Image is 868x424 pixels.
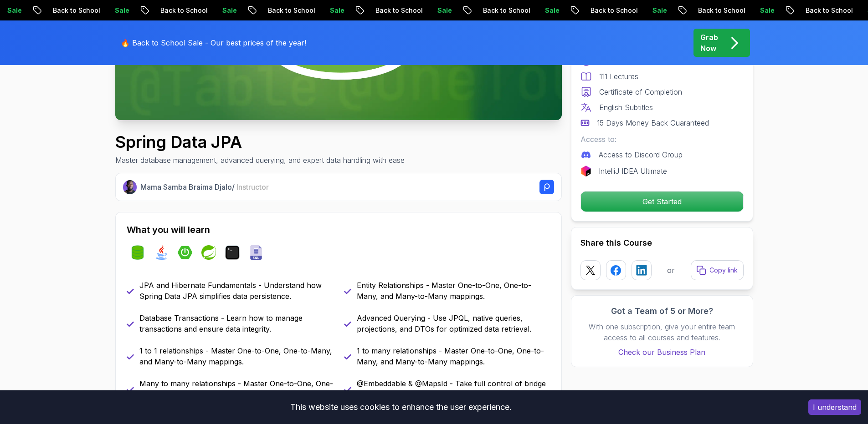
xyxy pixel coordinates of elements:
[543,6,572,15] p: Sale
[580,134,744,145] p: Access to:
[599,166,667,177] p: IntelliJ IDEA Ultimate
[249,245,263,260] img: sql logo
[139,280,333,302] p: JPA and Hibernate Fundamentals - Understand how Spring Data JPA simplifies data persistence.
[140,182,269,192] p: Mama Samba Braima Djalo /
[113,6,142,15] p: Sale
[691,260,744,280] button: Copy link
[328,6,357,15] p: Sale
[709,266,738,275] p: Copy link
[599,86,682,97] p: Certificate of Completion
[139,378,333,400] p: Many to many relationships - Master One-to-One, One-to-Many, and Many-to-Many mappings.
[599,149,683,160] p: Access to Discord Group
[201,245,216,260] img: spring logo
[374,6,436,15] p: Back to School
[700,32,718,54] p: Grab Now
[266,6,328,15] p: Back to School
[127,223,550,236] h2: What you will learn
[580,321,744,343] p: With one subscription, give your entire team access to all courses and features.
[580,237,744,249] h2: Share this Course
[599,71,638,82] p: 111 Lectures
[159,6,221,15] p: Back to School
[139,313,333,334] p: Database Transactions - Learn how to manage transactions and ensure data integrity.
[139,345,333,367] p: 1 to 1 relationships - Master One-to-One, One-to-Many, and Many-to-Many mappings.
[5,6,35,15] p: Sale
[651,6,680,15] p: Sale
[580,166,591,177] img: jetbrains logo
[51,6,113,15] p: Back to School
[804,6,866,15] p: Back to School
[357,313,550,334] p: Advanced Querying - Use JPQL, native queries, projections, and DTOs for optimized data retrieval.
[599,102,653,113] p: English Subtitles
[580,191,744,212] button: Get Started
[7,397,795,417] div: This website uses cookies to enhance the user experience.
[130,245,145,260] img: spring-data-jpa logo
[436,6,465,15] p: Sale
[121,37,306,48] p: 🔥 Back to School Sale - Our best prices of the year!
[357,345,550,367] p: 1 to many relationships - Master One-to-One, One-to-Many, and Many-to-Many mappings.
[597,117,709,128] p: 15 Days Money Back Guaranteed
[225,245,240,260] img: terminal logo
[758,6,787,15] p: Sale
[667,265,675,276] p: or
[357,280,550,302] p: Entity Relationships - Master One-to-One, One-to-Many, and Many-to-Many mappings.
[589,6,651,15] p: Back to School
[696,6,758,15] p: Back to School
[481,6,543,15] p: Back to School
[115,133,405,151] h1: Spring Data JPA
[581,192,743,212] p: Get Started
[115,155,405,166] p: Master database management, advanced querying, and expert data handling with ease
[357,378,550,400] p: @Embeddable & @MapsId - Take full control of bridge tables with @Embeddable & @MapsId.
[236,182,269,192] span: Instructor
[123,180,137,194] img: Nelson Djalo
[580,305,744,318] h3: Got a Team of 5 or More?
[178,245,192,260] img: spring-boot logo
[808,399,861,415] button: Accept cookies
[580,347,744,358] a: Check our Business Plan
[221,6,250,15] p: Sale
[154,245,169,260] img: java logo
